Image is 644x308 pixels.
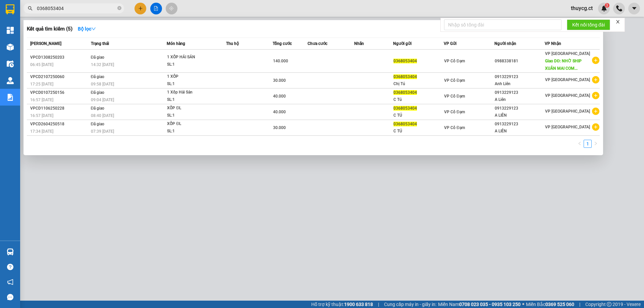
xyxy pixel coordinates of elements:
[444,78,465,83] span: VP Cổ Đạm
[167,41,185,46] span: Món hàng
[545,77,590,82] span: VP [GEOGRAPHIC_DATA]
[167,120,217,128] div: XỐP ĐL
[495,73,545,80] div: 0913229123
[30,89,89,96] div: VPCD0107250156
[7,264,13,270] span: question-circle
[444,125,465,130] span: VP Cổ Đạm
[393,90,417,95] span: 0368053404
[393,128,443,135] div: C TÚ
[576,140,584,148] li: Previous Page
[167,105,217,112] div: XỐP ĐL
[308,41,327,46] span: Chưa cước
[495,128,545,135] div: A LIÊN
[91,41,109,46] span: Trạng thái
[117,5,121,12] span: close-circle
[444,59,465,63] span: VP Cổ Đạm
[30,105,89,112] div: VPCD1106250228
[30,73,89,80] div: VPCD2107250060
[7,94,14,101] img: solution-icon
[545,93,590,98] span: VP [GEOGRAPHIC_DATA]
[91,82,114,86] span: 09:58 [DATE]
[91,62,114,67] span: 14:32 [DATE]
[495,105,545,112] div: 0913229123
[444,41,457,46] span: VP Gửi
[91,106,105,111] span: Đã giao
[30,121,89,128] div: VPCD2604250518
[30,129,53,134] span: 17:34 [DATE]
[444,94,465,99] span: VP Cổ Đạm
[354,41,364,46] span: Nhãn
[592,123,599,131] span: plus-circle
[393,74,417,79] span: 0368053404
[167,80,217,88] div: SL: 1
[578,141,582,145] span: left
[545,109,590,114] span: VP [GEOGRAPHIC_DATA]
[117,6,121,10] span: close-circle
[167,61,217,68] div: SL: 1
[567,19,610,30] button: Kết nối tổng đài
[393,106,417,111] span: 0368053404
[495,96,545,103] div: A Liên
[7,60,14,67] img: warehouse-icon
[273,59,288,63] span: 140.000
[273,125,286,130] span: 30.000
[615,19,620,24] span: close
[594,141,598,145] span: right
[30,113,53,118] span: 16:57 [DATE]
[444,19,561,30] input: Nhập số tổng đài
[273,110,286,114] span: 40.000
[167,128,217,135] div: SL: 1
[91,122,105,126] span: Đã giao
[393,112,443,119] div: C TÚ
[30,41,61,46] span: [PERSON_NAME]
[91,98,114,102] span: 09:04 [DATE]
[27,25,72,33] h3: Kết quả tìm kiếm ( 5 )
[495,58,545,65] div: 0988338181
[167,96,217,104] div: SL: 1
[7,279,13,285] span: notification
[91,55,105,60] span: Đã giao
[584,140,592,148] li: 1
[167,54,217,61] div: 1 XỐP HẢI SẢN
[393,96,443,103] div: C Tú
[592,92,599,99] span: plus-circle
[444,110,465,114] span: VP Cổ Đạm
[78,26,96,32] strong: Bộ lọc
[273,78,286,83] span: 30.000
[592,57,599,64] span: plus-circle
[393,59,417,63] span: 0368053404
[91,129,114,134] span: 07:39 [DATE]
[592,140,600,148] button: right
[495,112,545,119] div: A LIÊN
[167,112,217,119] div: SL: 1
[393,80,443,87] div: Chị Tú
[273,94,286,99] span: 40.000
[572,21,605,28] span: Kết nối tổng đài
[393,41,412,46] span: Người gửi
[273,41,292,46] span: Tổng cước
[91,90,105,95] span: Đã giao
[30,98,53,102] span: 16:57 [DATE]
[545,51,590,56] span: VP [GEOGRAPHIC_DATA]
[592,140,600,148] li: Next Page
[545,125,590,129] span: VP [GEOGRAPHIC_DATA]
[7,44,14,51] img: warehouse-icon
[6,4,14,14] img: logo-vxr
[37,5,116,12] input: Tìm tên, số ĐT hoặc mã đơn
[30,54,89,61] div: VPCD1308250203
[7,27,14,34] img: dashboard-icon
[91,74,105,79] span: Đã giao
[584,140,591,147] a: 1
[7,248,14,255] img: warehouse-icon
[30,82,53,86] span: 17:25 [DATE]
[494,41,516,46] span: Người nhận
[592,76,599,83] span: plus-circle
[167,89,217,96] div: 1 Xốp Hải Sản
[576,140,584,148] button: left
[30,62,53,67] span: 06:45 [DATE]
[91,26,96,31] span: down
[592,108,599,115] span: plus-circle
[495,121,545,128] div: 0913229123
[72,23,101,34] button: Bộ lọcdown
[393,122,417,126] span: 0368053404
